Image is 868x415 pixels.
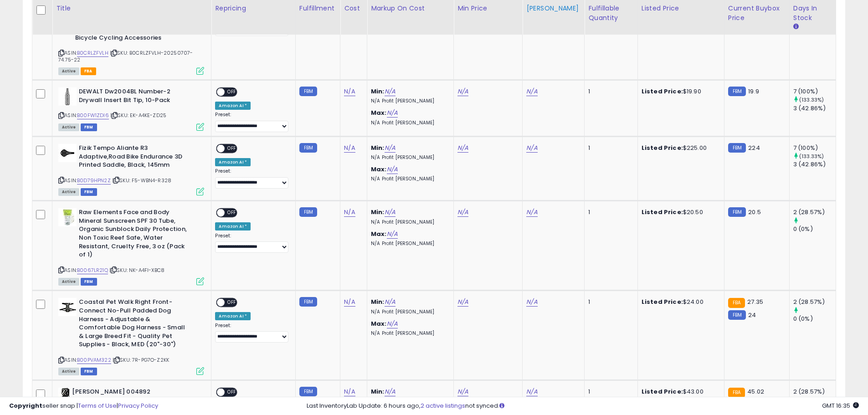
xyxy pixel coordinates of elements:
[385,87,395,96] a: N/A
[822,401,859,410] span: 2025-10-7 16:35 GMT
[371,387,385,396] b: Min:
[79,144,190,172] b: Fizik Tempo Aliante R3 Adaptive,Road Bike Endurance 3D Printed Saddle, Black, 145mm
[588,4,634,23] div: Fulfillable Quantity
[588,208,631,216] div: 1
[385,297,395,307] a: N/A
[371,176,447,182] p: N/A Profit [PERSON_NAME]
[299,4,336,13] div: Fulfillment
[642,208,717,216] div: $20.50
[344,297,355,307] a: N/A
[387,319,398,328] a: N/A
[56,4,207,13] div: Title
[728,143,746,153] small: FBM
[110,112,166,119] span: | SKU: EK-A4KE-ZD25
[225,299,240,307] span: OFF
[387,108,398,118] a: N/A
[748,311,756,319] span: 24
[642,4,720,13] div: Listed Price
[344,208,355,217] a: N/A
[748,143,760,152] span: 224
[299,387,317,396] small: FBM
[793,144,836,152] div: 7 (100%)
[748,87,759,96] span: 19.9
[371,230,387,238] b: Max:
[58,67,79,75] span: All listings currently available for purchase on Amazon
[215,222,251,231] div: Amazon AI *
[371,120,447,126] p: N/A Profit [PERSON_NAME]
[793,4,832,23] div: Days In Stock
[588,298,631,306] div: 1
[215,312,251,320] div: Amazon AI *
[457,387,468,396] a: N/A
[642,87,717,96] div: $19.90
[58,144,77,162] img: 31-jr-JAuBL._SL40_.jpg
[642,208,683,216] b: Listed Price:
[81,67,96,75] span: FBA
[58,87,77,106] img: 315rPVGYHuL._SL40_.jpg
[81,278,97,286] span: FBM
[77,177,111,184] a: B0D79HPN2Z
[77,266,108,274] a: B0067LR21Q
[215,4,292,13] div: Repricing
[799,96,824,103] small: (133.33%)
[215,112,288,132] div: Preset:
[215,102,251,110] div: Amazon AI *
[793,298,836,306] div: 2 (28.57%)
[642,144,717,152] div: $225.00
[371,319,387,328] b: Max:
[58,298,77,316] img: 31E4N6libJL._SL40_.jpg
[371,154,447,161] p: N/A Profit [PERSON_NAME]
[371,165,387,174] b: Max:
[588,87,631,96] div: 1
[215,233,288,253] div: Preset:
[307,402,859,410] div: Last InventoryLab Update: 6 hours ago, not synced.
[9,401,42,410] strong: Copyright
[526,387,537,396] a: N/A
[588,144,631,152] div: 1
[728,310,746,320] small: FBM
[81,368,97,375] span: FBM
[58,208,77,226] img: 41RzCJ03-qL._SL40_.jpg
[58,49,193,63] span: | SKU: B0CRLZFVLH-20250707-74.75-22
[77,356,111,364] a: B00PVAM322
[58,144,204,195] div: ASIN:
[58,298,204,374] div: ASIN:
[728,87,746,96] small: FBM
[77,49,108,57] a: B0CRLZFVLH
[225,145,240,153] span: OFF
[371,219,447,225] p: N/A Profit [PERSON_NAME]
[58,278,79,286] span: All listings currently available for purchase on Amazon
[79,298,190,351] b: Coastal Pet Walk Right Front-Connect No-Pull Padded Dog Harness - Adjustable & Comfortable Dog Ha...
[457,297,468,307] a: N/A
[225,209,240,217] span: OFF
[385,208,395,217] a: N/A
[344,87,355,96] a: N/A
[344,143,355,153] a: N/A
[457,143,468,153] a: N/A
[793,315,836,323] div: 0 (0%)
[385,387,395,396] a: N/A
[526,4,580,13] div: [PERSON_NAME]
[728,4,786,23] div: Current Buybox Price
[371,4,450,13] div: Markup on Cost
[747,387,764,396] span: 45.02
[747,297,763,306] span: 27.35
[457,87,468,96] a: N/A
[799,153,824,160] small: (133.33%)
[77,112,109,119] a: B00FW1ZDI6
[371,241,447,247] p: N/A Profit [PERSON_NAME]
[421,401,465,410] a: 2 active listings
[109,266,164,274] span: | SKU: NK-A4FI-XBC8
[642,87,683,96] b: Listed Price:
[793,225,836,233] div: 0 (0%)
[457,208,468,217] a: N/A
[793,104,836,113] div: 3 (42.86%)
[793,87,836,96] div: 7 (100%)
[215,158,251,166] div: Amazon AI *
[344,387,355,396] a: N/A
[58,188,79,196] span: All listings currently available for purchase on Amazon
[58,87,204,130] div: ASIN:
[526,297,537,307] a: N/A
[81,123,97,131] span: FBM
[371,143,385,152] b: Min:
